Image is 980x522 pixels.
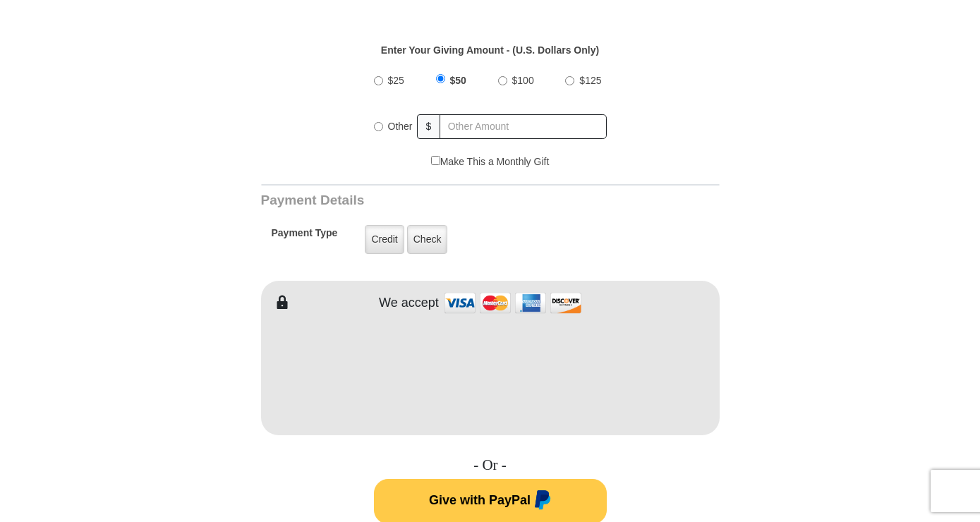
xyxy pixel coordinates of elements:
[261,456,720,474] h4: - Or -
[381,44,599,56] strong: Enter Your Giving Amount - (U.S. Dollars Only)
[579,75,601,86] span: $125
[429,493,531,507] span: Give with PayPal
[531,490,551,513] img: paypal
[272,227,338,246] h5: Payment Type
[261,193,621,209] h3: Payment Details
[417,114,441,139] span: $
[407,225,448,254] label: Check
[431,154,550,169] label: Make This a Monthly Gift
[365,225,404,254] label: Credit
[388,75,404,86] span: $25
[440,114,606,139] input: Other Amount
[512,75,534,86] span: $100
[388,121,413,132] span: Other
[431,156,440,165] input: Make This a Monthly Gift
[450,75,466,86] span: $50
[379,296,439,311] h4: We accept
[442,288,583,318] img: credit cards accepted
